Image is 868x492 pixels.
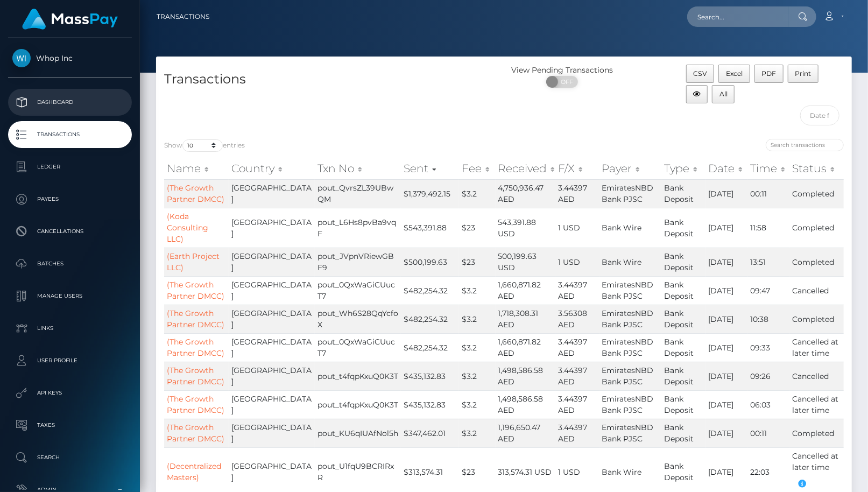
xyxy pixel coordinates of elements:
[602,467,642,477] span: Bank Wire
[8,412,132,439] a: Taxes
[661,208,705,248] td: Bank Deposit
[315,208,401,248] td: pout_L6Hs8pvBa9vqF
[8,444,132,471] a: Search
[12,353,128,369] p: User Profile
[401,208,459,248] td: $543,391.88
[496,362,556,390] td: 1,498,586.58 AED
[315,276,401,305] td: pout_0QxWaGiCUucT7
[12,256,128,272] p: Batches
[459,179,495,208] td: $3.2
[789,158,844,179] th: Status: activate to sort column ascending
[496,248,556,276] td: 500,199.63 USD
[401,248,459,276] td: $500,199.63
[747,208,789,248] td: 11:58
[706,276,747,305] td: [DATE]
[315,362,401,390] td: pout_t4fqpKxuQ0K3T
[8,379,132,406] a: API Keys
[12,191,128,207] p: Payees
[459,208,495,248] td: $23
[315,333,401,362] td: pout_0QxWaGiCUucT7
[8,121,132,148] a: Transactions
[496,276,556,305] td: 1,660,871.82 AED
[789,333,844,362] td: Cancelled at later time
[661,419,705,447] td: Bank Deposit
[766,139,844,151] input: Search transactions
[555,305,599,333] td: 3.56308 AED
[459,333,495,362] td: $3.2
[602,366,654,386] span: EmiratesNBD Bank PJSC
[747,362,789,390] td: 09:26
[602,394,654,415] span: EmiratesNBD Bank PJSC
[789,208,844,248] td: Completed
[8,89,132,116] a: Dashboard
[555,362,599,390] td: 3.44397 AED
[661,248,705,276] td: Bank Deposit
[401,333,459,362] td: $482,254.32
[706,179,747,208] td: [DATE]
[555,208,599,248] td: 1 USD
[747,390,789,419] td: 06:03
[718,65,750,83] button: Excel
[459,305,495,333] td: $3.2
[8,283,132,310] a: Manage Users
[167,308,224,329] a: (The Growth Partner DMCC)
[229,158,315,179] th: Country: activate to sort column ascending
[12,126,128,143] p: Transactions
[164,139,245,152] label: Show entries
[12,223,128,240] p: Cancellations
[12,320,128,336] p: Links
[555,179,599,208] td: 3.44397 AED
[602,308,654,329] span: EmiratesNBD Bank PJSC
[602,337,654,358] span: EmiratesNBD Bank PJSC
[229,390,315,419] td: [GEOGRAPHIC_DATA]
[795,69,811,78] span: Print
[401,419,459,447] td: $347,462.01
[706,305,747,333] td: [DATE]
[229,248,315,276] td: [GEOGRAPHIC_DATA]
[602,223,642,233] span: Bank Wire
[401,390,459,419] td: $435,132.83
[661,276,705,305] td: Bank Deposit
[706,390,747,419] td: [DATE]
[401,305,459,333] td: $482,254.32
[686,65,715,83] button: CSV
[229,305,315,333] td: [GEOGRAPHIC_DATA]
[789,179,844,208] td: Completed
[555,333,599,362] td: 3.44397 AED
[8,218,132,245] a: Cancellations
[459,276,495,305] td: $3.2
[459,158,495,179] th: Fee: activate to sort column ascending
[167,251,220,272] a: (Earth Project LLC)
[706,158,747,179] th: Date: activate to sort column ascending
[229,276,315,305] td: [GEOGRAPHIC_DATA]
[459,419,495,447] td: $3.2
[401,179,459,208] td: $1,379,492.15
[555,158,599,179] th: F/X: activate to sort column ascending
[687,6,788,27] input: Search...
[552,76,579,88] span: OFF
[8,186,132,213] a: Payees
[315,305,401,333] td: pout_Wh6S28QqYcfoX
[496,305,556,333] td: 1,718,308.31 AED
[602,423,654,444] span: EmiratesNBD Bank PJSC
[747,333,789,362] td: 09:33
[747,276,789,305] td: 09:47
[747,305,789,333] td: 10:38
[315,158,401,179] th: Txn No: activate to sort column ascending
[12,288,128,304] p: Manage Users
[789,390,844,419] td: Cancelled at later time
[661,158,705,179] th: Type: activate to sort column ascending
[496,390,556,419] td: 1,498,586.58 AED
[602,280,654,301] span: EmiratesNBD Bank PJSC
[459,362,495,390] td: $3.2
[167,337,224,358] a: (The Growth Partner DMCC)
[747,179,789,208] td: 00:11
[167,423,224,444] a: (The Growth Partner DMCC)
[167,461,221,482] a: (Decentralized Masters)
[599,158,662,179] th: Payer: activate to sort column ascending
[8,53,132,63] span: Whop Inc
[789,276,844,305] td: Cancelled
[229,208,315,248] td: [GEOGRAPHIC_DATA]
[496,333,556,362] td: 1,660,871.82 AED
[315,419,401,447] td: pout_KU6qIUAfNol5h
